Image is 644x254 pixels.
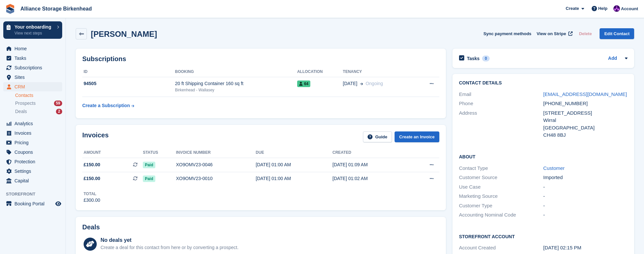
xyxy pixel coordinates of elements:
[56,109,62,114] div: 2
[14,82,54,91] span: CRM
[459,233,628,240] h2: Storefront Account
[332,175,409,182] div: [DATE] 01:02 AM
[459,183,543,191] div: Use Case
[3,176,62,185] a: menu
[297,81,310,87] span: 64
[366,81,383,86] span: Ongoing
[543,117,628,124] div: Wirral
[15,100,62,107] a: Prospects 59
[543,244,628,252] div: [DATE] 02:15 PM
[3,148,62,157] a: menu
[82,131,109,142] h2: Invoices
[256,161,332,168] div: [DATE] 01:00 AM
[332,161,409,168] div: [DATE] 01:09 AM
[459,244,543,252] div: Account Created
[82,80,175,87] div: 94505
[467,56,480,61] h2: Tasks
[143,148,176,158] th: Status
[14,128,54,138] span: Invoices
[459,153,628,160] h2: About
[459,211,543,219] div: Accounting Nominal Code
[3,128,62,138] a: menu
[459,109,543,139] div: Address
[3,73,62,82] a: menu
[54,101,62,106] div: 59
[175,87,297,93] div: Birkenhead - Wallasey
[459,165,543,172] div: Contact Type
[343,67,415,77] th: Tenancy
[598,5,607,12] span: Help
[175,67,297,77] th: Booking
[256,148,332,158] th: Due
[84,191,100,197] div: Total
[100,236,238,244] div: No deals yet
[3,63,62,72] a: menu
[3,44,62,53] a: menu
[14,199,54,208] span: Booking Portal
[543,193,628,200] div: -
[5,4,15,14] img: stora-icon-8386f47178a22dfd0bd8f6a31ec36ba5ce8667c1dd55bd0f319d3a0aa187defe.svg
[15,100,36,106] span: Prospects
[482,56,490,61] div: 0
[363,131,392,142] a: Guide
[14,30,54,36] p: View next steps
[395,131,439,142] a: Create an Invoice
[84,197,100,204] div: £300.00
[100,244,238,251] div: Create a deal for this contact from here or by converting a prospect.
[18,3,94,14] a: Alliance Storage Birkenhead
[14,25,54,29] p: Your onboarding
[14,54,54,63] span: Tasks
[543,124,628,132] div: [GEOGRAPHIC_DATA]
[54,200,62,208] a: Preview store
[483,28,531,39] button: Sync payment methods
[621,6,638,12] span: Account
[84,175,100,182] span: £150.00
[543,202,628,210] div: -
[14,73,54,82] span: Sites
[3,54,62,63] a: menu
[256,175,332,182] div: [DATE] 01:00 AM
[543,174,628,181] div: Imported
[608,55,617,62] a: Add
[459,193,543,200] div: Marketing Source
[14,176,54,185] span: Capital
[91,30,157,38] h2: [PERSON_NAME]
[459,81,628,86] h2: Contact Details
[15,108,27,115] span: Deals
[14,138,54,147] span: Pricing
[84,161,100,168] span: £150.00
[332,148,409,158] th: Created
[3,199,62,208] a: menu
[3,157,62,166] a: menu
[543,100,628,107] div: [PHONE_NUMBER]
[15,92,62,99] a: Contacts
[14,148,54,157] span: Coupons
[82,100,134,112] a: Create a Subscription
[143,175,155,182] span: Paid
[176,148,256,158] th: Invoice number
[14,63,54,72] span: Subscriptions
[15,108,62,115] a: Deals 2
[576,28,594,39] button: Delete
[600,28,634,39] a: Edit Contact
[3,167,62,176] a: menu
[459,91,543,98] div: Email
[176,161,256,168] div: XO9OMV23-0046
[3,82,62,91] a: menu
[143,162,155,168] span: Paid
[176,175,256,182] div: XO9OMV23-0010
[543,183,628,191] div: -
[3,119,62,128] a: menu
[534,28,574,39] a: View on Stripe
[3,138,62,147] a: menu
[543,131,628,139] div: CH48 8BJ
[82,67,175,77] th: ID
[14,119,54,128] span: Analytics
[82,148,143,158] th: Amount
[543,165,565,171] a: Customer
[613,5,620,12] img: Romilly Norton
[82,55,439,63] h2: Subscriptions
[82,102,130,109] div: Create a Subscription
[459,174,543,181] div: Customer Source
[14,167,54,176] span: Settings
